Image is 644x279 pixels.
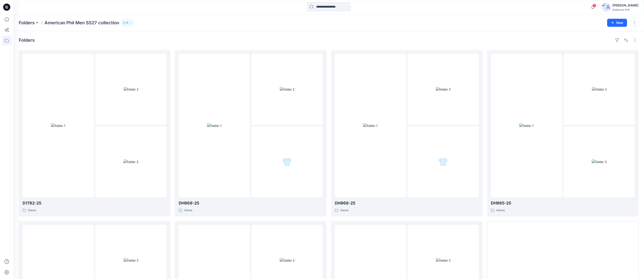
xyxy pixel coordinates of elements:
[28,208,36,213] p: 5 items
[519,123,534,128] img: folder 1
[335,200,479,206] p: DH968-25
[19,37,35,43] h4: Folders
[496,208,505,213] p: 4 items
[175,50,326,217] a: folder 1folder 2folder 3DH969-252items
[612,8,638,11] div: American Phil
[184,208,192,213] p: 2 items
[340,208,348,213] p: 2 items
[593,4,596,7] span: 3
[491,200,635,206] p: DH965-25
[363,123,378,128] img: folder 1
[436,258,451,263] img: folder 2
[607,19,627,27] button: New
[487,50,639,217] a: folder 1folder 2folder 3DH965-254items
[51,123,66,128] img: folder 1
[19,50,170,217] a: folder 1folder 2folder 3D1792-255items
[436,87,451,92] img: folder 2
[179,200,323,206] p: DH969-25
[44,20,119,26] p: American Phil Men SS27 collection
[207,123,222,128] img: folder 1
[612,3,638,8] div: [PERSON_NAME]
[19,20,35,26] a: Folders
[23,200,167,206] p: D1792-25
[280,87,294,92] img: folder 2
[331,50,483,217] a: folder 1folder 2folder 3DH968-252items
[602,3,611,12] img: avatar
[439,157,448,166] img: folder 3
[124,87,138,92] img: folder 2
[280,258,294,263] img: folder 2
[123,159,138,164] img: folder 3
[282,157,292,166] img: folder 3
[124,258,138,263] img: folder 2
[121,20,134,26] button: 5
[592,159,607,164] img: folder 3
[592,87,607,92] img: folder 2
[127,20,128,25] p: 5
